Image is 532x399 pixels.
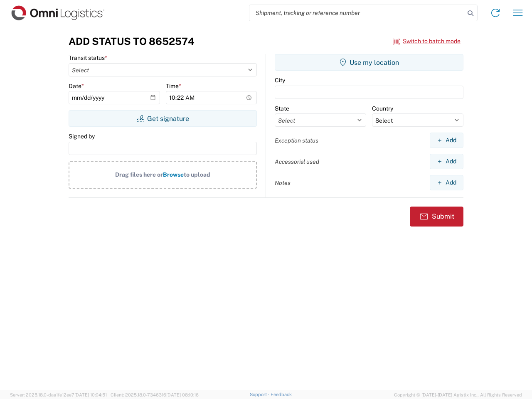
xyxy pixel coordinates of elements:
[69,133,95,140] label: Signed by
[393,34,461,48] button: Switch to batch mode
[275,137,318,144] label: Exception status
[115,171,163,178] span: Drag files here or
[163,171,184,178] span: Browse
[111,392,199,397] span: Client: 2025.18.0-7346316
[69,110,257,127] button: Get signature
[275,105,289,112] label: State
[69,35,195,47] h3: Add Status to 8652574
[275,76,285,84] label: City
[430,154,463,169] button: Add
[275,158,319,165] label: Accessorial used
[69,82,84,90] label: Date
[430,133,463,148] button: Add
[184,171,210,178] span: to upload
[249,5,465,21] input: Shipment, tracking or reference number
[430,175,463,190] button: Add
[275,179,291,187] label: Notes
[69,54,107,62] label: Transit status
[250,392,271,397] a: Support
[166,82,181,90] label: Time
[10,392,107,397] span: Server: 2025.18.0-daa1fe12ee7
[394,391,522,399] span: Copyright © [DATE]-[DATE] Agistix Inc., All Rights Reserved
[275,54,463,71] button: Use my location
[166,392,199,397] span: [DATE] 08:10:16
[410,207,463,227] button: Submit
[372,105,393,112] label: Country
[271,392,292,397] a: Feedback
[74,392,107,397] span: [DATE] 10:04:51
